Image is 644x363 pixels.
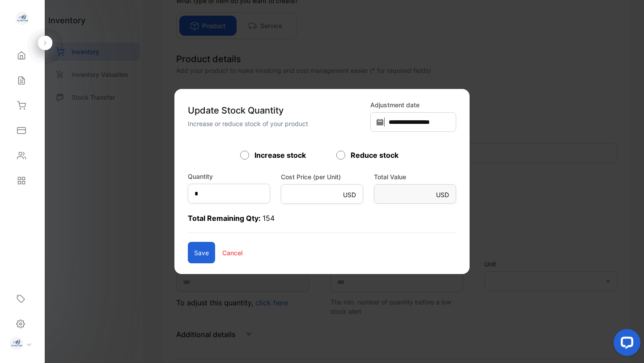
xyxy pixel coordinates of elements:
button: Save [188,242,215,263]
label: Quantity [188,172,213,181]
p: Increase or reduce stock of your product [188,119,365,128]
p: Total Remaining Qty: [188,213,456,233]
p: Update Stock Quantity [188,104,365,117]
label: Increase stock [254,150,306,160]
label: Reduce stock [351,150,398,160]
label: Cost Price (per Unit) [281,172,363,181]
label: Total Value [374,172,456,181]
p: USD [343,190,356,199]
p: USD [436,190,449,199]
p: Cancel [222,248,242,257]
iframe: LiveChat chat widget [606,325,644,363]
img: logo [16,12,29,25]
label: Adjustment date [370,100,456,110]
img: profile [10,337,23,350]
span: 154 [263,214,275,223]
